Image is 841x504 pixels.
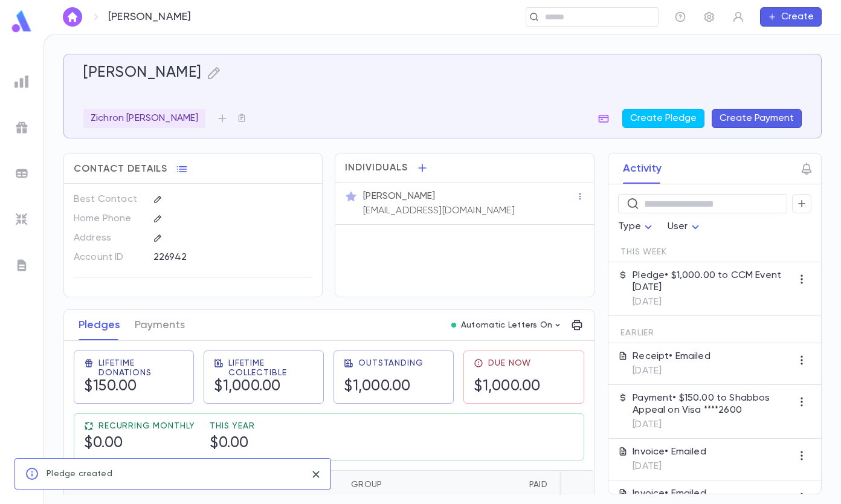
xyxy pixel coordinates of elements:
[306,465,326,484] button: close
[474,378,541,396] h5: $1,000.00
[153,248,280,266] div: 226942
[633,488,706,500] p: Invoice • Emailed
[91,112,198,124] p: Zichron [PERSON_NAME]
[559,475,579,494] button: Sort
[214,378,281,396] h5: $1,000.00
[228,358,314,378] span: Lifetime Collectible
[135,310,185,340] button: Payments
[10,10,34,33] img: logo
[65,12,80,22] img: home_white.a664292cf8c1dea59945f0da9f25487c.svg
[633,351,710,363] p: Receipt • Emailed
[98,421,195,431] span: Recurring Monthly
[712,109,802,128] button: Create Payment
[620,328,654,338] span: Earlier
[98,358,184,378] span: Lifetime Donations
[84,435,123,453] h5: $0.00
[618,215,656,239] div: Type
[623,153,662,184] button: Activity
[529,470,547,499] div: Paid
[210,421,255,431] span: This Year
[668,222,688,231] span: User
[79,310,120,340] button: Pledges
[14,166,29,181] img: batches_grey.339ca447c9d9533ef1741baa751efc33.svg
[210,435,249,453] h5: $0.00
[633,365,710,377] p: [DATE]
[14,74,29,89] img: reports_grey.c525e4749d1bce6a11f5fe2a8de1b229.svg
[668,215,703,239] div: User
[363,205,514,217] p: [EMAIL_ADDRESS][DOMAIN_NAME]
[74,228,143,248] p: Address
[633,446,706,458] p: Invoice • Emailed
[633,296,792,308] p: [DATE]
[760,7,822,27] button: Create
[47,462,112,485] div: Pledge created
[510,475,529,494] button: Sort
[620,247,667,257] span: This Week
[622,109,704,128] button: Create Pledge
[345,162,408,174] span: Individuals
[14,258,29,273] img: letters_grey.7941b92b52307dd3b8a917253454ce1c.svg
[345,470,436,499] div: Group
[633,270,792,294] p: Pledge • $1,000.00 to CCM Event [DATE]
[618,222,641,231] span: Type
[344,378,411,396] h5: $1,000.00
[74,163,167,175] span: Contact Details
[74,190,143,209] p: Best Contact
[358,358,423,368] span: Outstanding
[436,470,553,499] div: Paid
[14,120,29,135] img: campaigns_grey.99e729a5f7ee94e3726e6486bddda8f1.svg
[84,378,137,396] h5: $150.00
[446,317,567,334] button: Automatic Letters On
[83,64,202,82] h5: [PERSON_NAME]
[633,392,792,416] p: Payment • $150.00 to Shabbos Appeal on Visa ****2600
[553,470,644,499] div: Outstanding
[363,190,435,202] p: [PERSON_NAME]
[74,209,143,228] p: Home Phone
[488,358,531,368] span: Due Now
[108,10,191,24] p: [PERSON_NAME]
[461,320,553,330] p: Automatic Letters On
[633,460,706,473] p: [DATE]
[14,212,29,227] img: imports_grey.530a8a0e642e233f2baf0ef88e8c9fcb.svg
[83,109,205,128] div: Zichron [PERSON_NAME]
[633,419,792,431] p: [DATE]
[382,475,401,494] button: Sort
[74,248,143,267] p: Account ID
[351,470,382,499] div: Group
